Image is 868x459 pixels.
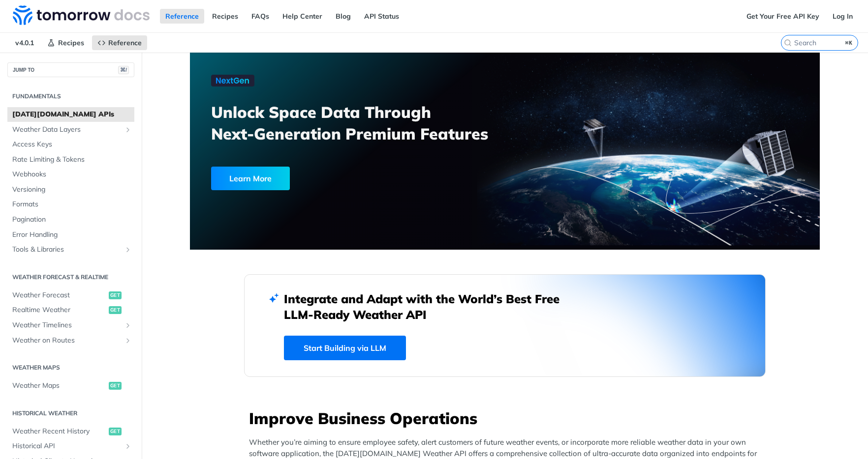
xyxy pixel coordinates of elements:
a: Blog [330,9,356,24]
svg: Search [784,39,792,47]
a: Weather Data LayersShow subpages for Weather Data Layers [7,122,134,137]
span: get [109,428,122,435]
div: Learn More [211,167,290,190]
span: Weather Data Layers [12,125,122,135]
a: FAQs [246,9,275,24]
span: Weather Forecast [12,290,106,300]
button: JUMP TO⌘/ [7,62,134,77]
a: Learn More [211,167,455,190]
a: Reference [92,35,147,50]
a: Log In [827,9,858,24]
a: Versioning [7,182,134,197]
a: Start Building via LLM [284,336,406,360]
a: Reference [160,9,204,24]
a: Weather Mapsget [7,378,134,393]
span: Recipes [58,38,84,47]
a: Formats [7,197,134,212]
a: Recipes [42,35,90,50]
button: Show subpages for Weather Data Layers [124,126,132,134]
a: Access Keys [7,137,134,152]
button: Show subpages for Tools & Libraries [124,246,132,254]
h2: Fundamentals [7,92,134,101]
h2: Weather Maps [7,363,134,372]
h3: Improve Business Operations [249,407,766,429]
span: Historical API [12,441,122,451]
a: Weather TimelinesShow subpages for Weather Timelines [7,318,134,333]
a: Error Handling [7,228,134,242]
span: get [109,306,122,314]
span: ⌘/ [118,66,129,74]
span: Error Handling [12,230,132,240]
h2: Weather Forecast & realtime [7,273,134,282]
img: Tomorrow.io Weather API Docs [13,5,150,25]
h2: Integrate and Adapt with the World’s Best Free LLM-Ready Weather API [284,291,574,322]
span: Tools & Libraries [12,245,122,255]
a: Get Your Free API Key [741,9,825,24]
h3: Unlock Space Data Through Next-Generation Premium Features [211,101,516,144]
a: Historical APIShow subpages for Historical API [7,439,134,454]
a: Pagination [7,212,134,227]
span: Webhooks [12,170,132,179]
button: Show subpages for Historical API [124,442,132,450]
span: Rate Limiting & Tokens [12,155,132,165]
span: Weather Recent History [12,427,106,436]
a: Webhooks [7,167,134,182]
kbd: ⌘K [843,38,855,48]
a: Realtime Weatherget [7,303,134,317]
a: API Status [359,9,404,24]
span: get [109,382,122,390]
a: Weather Recent Historyget [7,424,134,439]
span: Access Keys [12,140,132,149]
span: Formats [12,200,132,209]
span: Versioning [12,185,132,195]
button: Show subpages for Weather on Routes [124,337,132,344]
span: Reference [108,38,142,47]
a: Rate Limiting & Tokens [7,152,134,167]
h2: Historical Weather [7,409,134,418]
span: Realtime Weather [12,305,106,315]
a: Recipes [207,9,244,24]
a: Tools & LibrariesShow subpages for Tools & Libraries [7,242,134,257]
a: [DATE][DOMAIN_NAME] APIs [7,107,134,122]
span: Pagination [12,215,132,225]
a: Help Center [277,9,328,24]
button: Show subpages for Weather Timelines [124,321,132,329]
span: Weather Maps [12,381,106,391]
span: get [109,291,122,299]
span: Weather Timelines [12,320,122,330]
span: Weather on Routes [12,336,122,345]
a: Weather Forecastget [7,288,134,303]
img: NextGen [211,75,254,86]
span: v4.0.1 [10,35,39,50]
span: [DATE][DOMAIN_NAME] APIs [12,110,132,119]
a: Weather on RoutesShow subpages for Weather on Routes [7,333,134,348]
